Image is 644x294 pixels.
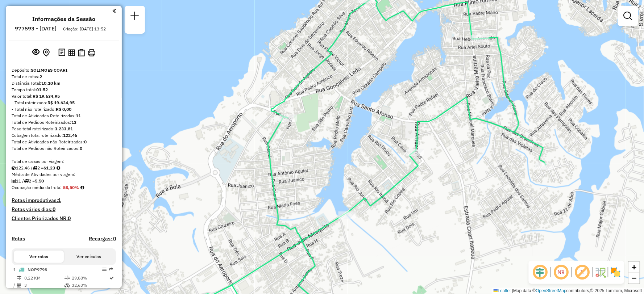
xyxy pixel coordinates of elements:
strong: 13 [71,119,76,125]
h4: Recargas: 0 [89,236,116,242]
a: Zoom in [629,262,640,273]
i: Meta Caixas/viagem: 1,00 Diferença: 60,23 [57,166,60,170]
div: - Total não roteirizado: [12,106,116,113]
strong: 122,46 [63,133,77,138]
i: Total de rotas [33,166,37,170]
strong: 0 [84,139,87,144]
i: Cubagem total roteirizado [12,166,16,170]
strong: 0 [80,146,82,151]
button: Imprimir Rotas [86,47,97,58]
div: Total de Pedidos Roteirizados: [12,119,116,126]
i: Rota otimizada [110,276,114,280]
div: Depósito: [12,67,116,73]
td: 32,63% [71,282,109,289]
h6: 977593 - [DATE] [15,25,57,32]
button: Ver veículos [64,251,114,263]
div: Média de Atividades por viagem: [12,171,116,178]
strong: SOLIMOES COARI [31,67,67,73]
strong: 5,50 [35,178,44,184]
button: Exibir sessão original [31,47,41,58]
span: Ocupação média da frota: [12,185,62,190]
span: NOP9798 [28,267,47,272]
div: Total de Atividades Roteirizadas: [12,113,116,119]
td: 0,22 KM [24,274,64,282]
strong: 01:52 [36,87,48,92]
span: | [512,288,513,293]
div: Total de Pedidos não Roteirizados: [12,145,116,152]
span: − [632,273,637,282]
a: Zoom out [629,273,640,283]
button: Visualizar relatório de Roteirização [67,47,76,57]
strong: R$ 0,00 [56,106,71,112]
strong: 2 [40,74,42,79]
span: Exibir rótulo [574,264,591,281]
td: 29,88% [71,274,109,282]
div: Total de caixas por viagem: [12,158,116,165]
i: % de utilização da cubagem [65,283,70,287]
em: Média calculada utilizando a maior ocupação (%Peso ou %Cubagem) de cada rota da sessão. Rotas cro... [80,185,84,190]
a: Clique aqui para minimizar o painel [112,7,116,15]
strong: R$ 19.634,95 [47,100,75,105]
td: 3 [24,282,64,289]
a: Leaflet [494,288,511,293]
a: Exibir filtros [621,9,635,23]
em: Rota exportada [109,267,113,272]
strong: R$ 19.634,95 [33,93,60,99]
img: Fluxo de ruas [595,266,606,278]
strong: 11 [76,113,81,118]
a: OpenStreetMap [536,288,567,293]
em: Opções [102,267,107,272]
div: Map data © contributors,© 2025 TomTom, Microsoft [492,288,644,294]
div: 122,46 / 2 = [12,165,116,171]
div: Cubagem total roteirizado: [12,132,116,139]
strong: 0 [68,215,71,222]
div: Distância Total: [12,80,116,87]
span: Ocultar NR [553,264,570,281]
i: Total de rotas [24,179,29,183]
strong: 1 [58,197,61,203]
div: Valor total: [12,93,116,100]
h4: Rotas vários dias: [12,206,116,213]
h4: Rotas improdutivas: [12,197,116,203]
button: Ver rotas [14,251,64,263]
div: Total de rotas: [12,73,116,80]
i: Distância Total [17,276,21,280]
div: - Total roteirizado: [12,100,116,106]
a: Rotas [12,236,25,242]
strong: 3.233,81 [55,126,73,131]
i: Total de Atividades [12,179,16,183]
a: Nova sessão e pesquisa [128,9,142,25]
button: Centralizar mapa no depósito ou ponto de apoio [41,47,51,58]
strong: 0 [53,206,55,213]
i: Total de Atividades [17,283,21,287]
div: Tempo total: [12,87,116,93]
span: + [632,262,637,272]
strong: 58,50% [63,185,79,190]
button: Logs desbloquear sessão [57,47,67,58]
span: Ocultar deslocamento [532,264,549,281]
td: / [13,282,17,289]
i: % de utilização do peso [65,276,70,280]
strong: 61,23 [43,165,55,171]
img: Exibir/Ocultar setores [610,266,622,278]
div: Total de Atividades não Roteirizadas: [12,139,116,145]
h4: Informações da Sessão [32,16,95,22]
h4: Clientes Priorizados NR: [12,215,116,222]
div: 11 / 2 = [12,178,116,184]
button: Visualizar Romaneio [76,47,86,58]
strong: 10,10 km [41,80,61,86]
span: 1 - [13,267,47,272]
div: Peso total roteirizado: [12,126,116,132]
div: Criação: [DATE] 13:52 [61,26,109,32]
